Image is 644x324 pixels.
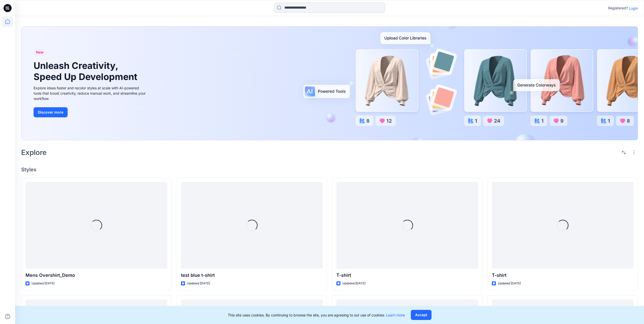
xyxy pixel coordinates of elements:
p: Updated [DATE] [187,281,210,286]
p: Mens Overshirt_Demo [25,272,167,279]
p: Updated [DATE] [342,281,365,286]
h2: Explore [21,148,47,156]
h4: Styles [21,167,638,173]
p: Login [629,6,638,11]
p: Updated [DATE] [32,281,55,286]
button: Discover more [34,107,68,117]
p: Registered? [608,5,628,11]
span: New [36,49,44,55]
p: T-shirt [492,272,634,279]
p: T-shirt [336,272,478,279]
p: test blue t-shirt [181,272,323,279]
p: Updated [DATE] [498,281,521,286]
a: Learn more [386,313,405,317]
button: Accept [411,310,432,320]
p: This site uses cookies. By continuing to browse the site, you are agreeing to our use of cookies. [228,312,405,318]
a: Discover more [34,107,147,117]
h1: Unleash Creativity, Speed Up Development [34,60,140,82]
div: Explore ideas faster and recolor styles at scale with AI-powered tools that boost creativity, red... [34,85,147,101]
